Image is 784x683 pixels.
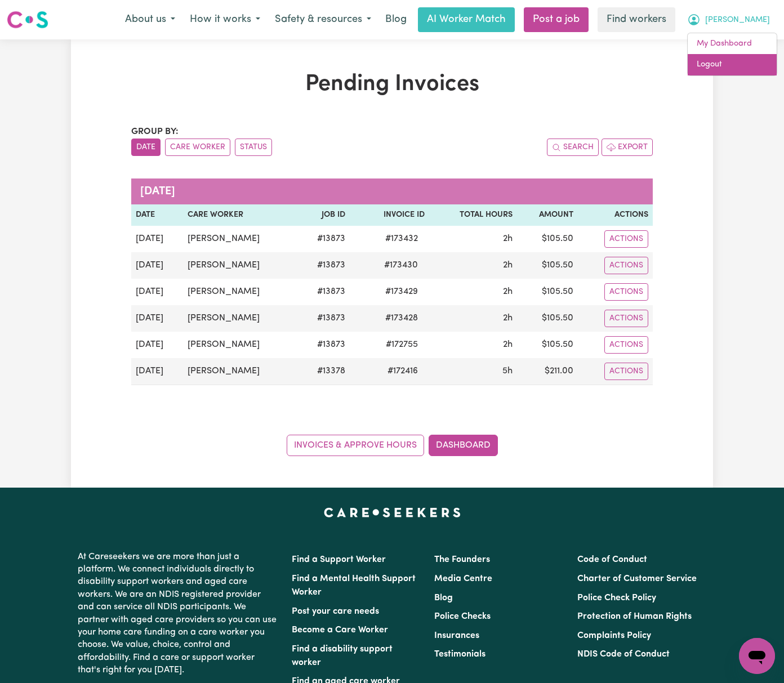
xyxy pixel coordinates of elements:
td: $ 105.50 [517,252,578,279]
a: NDIS Code of Conduct [577,650,670,659]
td: [DATE] [131,332,183,358]
td: [DATE] [131,226,183,252]
h1: Pending Invoices [131,71,653,98]
span: # 173430 [377,258,425,272]
th: Actions [578,204,653,226]
th: Job ID [297,204,350,226]
td: # 13873 [297,226,350,252]
a: AI Worker Match [418,7,515,32]
td: [PERSON_NAME] [183,332,297,358]
span: 2 hours [503,314,513,323]
th: Date [131,204,183,226]
button: Export [602,139,653,156]
td: [PERSON_NAME] [183,279,297,305]
td: # 13873 [297,279,350,305]
span: [PERSON_NAME] [705,14,770,26]
a: Find a disability support worker [292,645,393,667]
span: 2 hours [503,234,513,243]
td: [DATE] [131,358,183,385]
td: [PERSON_NAME] [183,252,297,279]
button: Actions [604,257,648,274]
iframe: Button to launch messaging window [739,638,775,674]
span: # 173429 [378,285,425,298]
td: [PERSON_NAME] [183,358,297,385]
a: Complaints Policy [577,631,651,640]
th: Care Worker [183,204,297,226]
a: My Dashboard [688,33,777,55]
a: Careseekers home page [324,508,461,517]
th: Invoice ID [350,204,429,226]
td: [PERSON_NAME] [183,305,297,332]
a: Invoices & Approve Hours [287,435,424,456]
a: Become a Care Worker [292,626,388,635]
button: sort invoices by date [131,139,161,156]
th: Amount [517,204,578,226]
span: # 173428 [378,311,425,325]
button: Safety & resources [268,8,378,32]
a: Post a job [524,7,589,32]
a: Post your care needs [292,607,379,616]
td: [DATE] [131,252,183,279]
td: $ 211.00 [517,358,578,385]
a: Careseekers logo [7,7,48,33]
caption: [DATE] [131,178,653,204]
a: Police Checks [434,612,491,621]
button: Actions [604,310,648,327]
span: # 172755 [379,338,425,351]
span: # 172416 [381,364,425,378]
button: Actions [604,230,648,248]
button: Actions [604,363,648,380]
a: Charter of Customer Service [577,574,697,583]
a: Police Check Policy [577,593,656,602]
button: My Account [680,8,777,32]
td: [PERSON_NAME] [183,226,297,252]
a: Find a Mental Health Support Worker [292,574,416,597]
a: Protection of Human Rights [577,612,692,621]
td: $ 105.50 [517,279,578,305]
span: 5 hours [502,367,513,376]
a: Logout [688,54,777,75]
a: Dashboard [429,435,498,456]
span: # 173432 [378,232,425,245]
span: 2 hours [503,340,513,349]
button: sort invoices by care worker [165,139,230,156]
th: Total Hours [429,204,516,226]
button: sort invoices by paid status [235,139,272,156]
a: Media Centre [434,574,492,583]
td: # 13378 [297,358,350,385]
a: Find a Support Worker [292,555,386,564]
button: About us [118,8,182,32]
td: # 13873 [297,332,350,358]
span: Group by: [131,127,179,136]
td: $ 105.50 [517,332,578,358]
a: Testimonials [434,650,485,659]
p: At Careseekers we are more than just a platform. We connect individuals directly to disability su... [78,546,278,681]
button: Actions [604,336,648,354]
span: 2 hours [503,287,513,296]
a: Blog [378,7,413,32]
td: # 13873 [297,252,350,279]
a: Insurances [434,631,479,640]
button: How it works [182,8,268,32]
div: My Account [687,33,777,76]
a: Blog [434,593,453,602]
td: $ 105.50 [517,226,578,252]
td: [DATE] [131,305,183,332]
td: [DATE] [131,279,183,305]
a: Code of Conduct [577,555,647,564]
td: $ 105.50 [517,305,578,332]
a: Find workers [598,7,675,32]
a: The Founders [434,555,490,564]
button: Search [547,139,599,156]
img: Careseekers logo [7,10,48,30]
td: # 13873 [297,305,350,332]
span: 2 hours [503,261,513,270]
button: Actions [604,283,648,301]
